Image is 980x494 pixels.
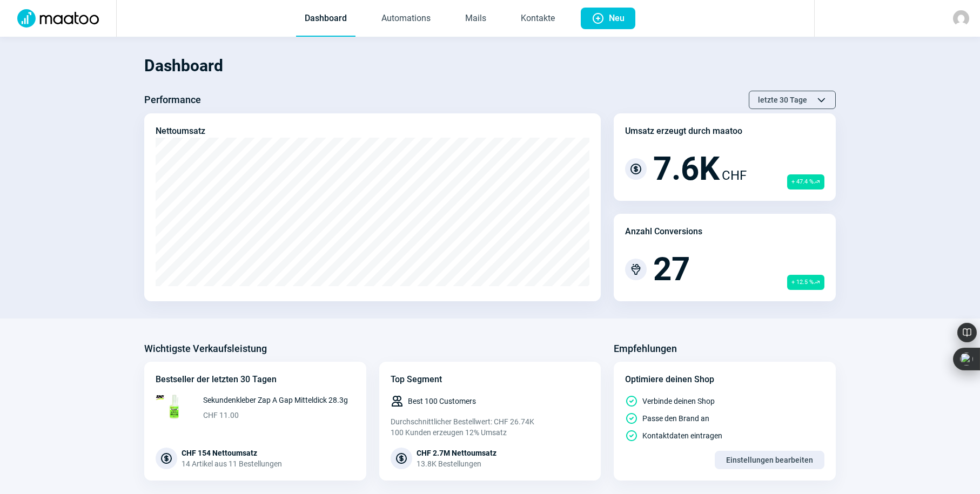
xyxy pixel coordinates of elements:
div: Anzahl Conversions [625,225,702,238]
span: Neu [609,8,625,29]
button: Neu [581,8,635,29]
a: Mails [457,1,495,37]
span: Best 100 Customers [408,396,476,407]
span: CHF [722,166,747,185]
button: Einstellungen bearbeiten [715,451,824,469]
a: Dashboard [296,1,355,37]
span: + 12.5 % [787,275,824,290]
span: 7.6K [653,153,720,185]
div: CHF 2.7M Nettoumsatz [417,448,496,458]
div: Optimiere deinen Shop [625,373,824,386]
div: 14 Artikel aus 11 Bestellungen [182,458,282,469]
span: Passe den Brand an [642,413,709,424]
span: letzte 30 Tage [758,91,807,109]
span: Einstellungen bearbeiten [726,451,813,469]
h1: Dashboard [144,48,836,84]
span: Kontaktdaten eintragen [642,430,722,441]
span: 27 [653,253,690,286]
h3: Wichtigste Verkaufsleistung [144,340,267,357]
h3: Performance [144,91,201,109]
img: 68x68 [156,395,192,419]
span: Sekundenkleber Zap A Gap Mitteldick 28.3g [203,395,348,405]
div: Top Segment [391,373,590,386]
div: Umsatz erzeugt durch maatoo [625,125,742,138]
a: Kontakte [512,1,563,37]
span: Verbinde deinen Shop [642,396,715,407]
div: Nettoumsatz [156,125,205,138]
div: 13.8K Bestellungen [417,458,496,469]
div: Durchschnittlicher Bestellwert: CHF 26.74K 100 Kunden erzeugen 12% Umsatz [391,416,590,438]
h3: Empfehlungen [614,340,677,357]
span: + 47.4 % [787,174,824,190]
div: CHF 154 Nettoumsatz [182,448,282,458]
img: avatar [953,10,969,26]
a: Automations [373,1,439,37]
img: Logo [11,9,105,28]
span: CHF 11.00 [203,410,348,421]
div: Bestseller der letzten 30 Tagen [156,373,355,386]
